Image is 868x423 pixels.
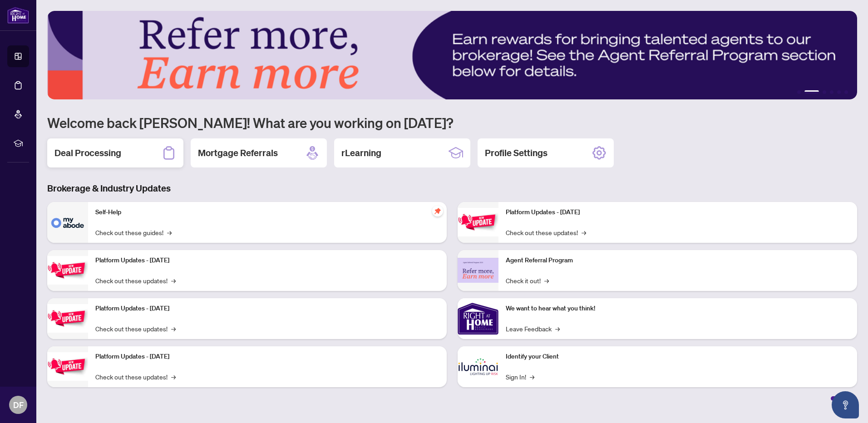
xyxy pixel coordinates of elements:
span: → [171,372,176,382]
button: 1 [797,90,801,94]
img: Platform Updates - June 23, 2025 [458,208,498,236]
h2: Deal Processing [54,147,121,159]
button: 4 [830,90,833,94]
img: Slide 1 [47,11,857,99]
img: Identify your Client [458,346,498,387]
h2: Profile Settings [485,147,547,159]
span: → [167,227,172,237]
a: Check out these updates!→ [95,275,176,285]
button: 3 [823,90,826,94]
p: We want to hear what you think! [506,304,850,314]
h2: Mortgage Referrals [198,147,278,159]
button: 6 [844,90,848,94]
button: Open asap [832,391,859,418]
span: → [171,275,176,285]
a: Check it out!→ [506,275,549,285]
button: 5 [837,90,841,94]
h2: rLearning [341,147,381,159]
p: Self-Help [95,207,439,217]
img: Agent Referral Program [458,258,498,283]
img: We want to hear what you think! [458,298,498,339]
span: → [530,372,534,382]
span: → [582,227,586,237]
a: Check out these updates!→ [95,324,176,334]
span: → [171,324,176,334]
p: Agent Referral Program [506,256,850,266]
p: Identify your Client [506,352,850,362]
a: Check out these updates!→ [506,227,586,237]
h3: Brokerage & Industry Updates [47,182,857,195]
h1: Welcome back [PERSON_NAME]! What are you working on [DATE]? [47,114,857,131]
img: Platform Updates - September 16, 2025 [47,256,88,285]
a: Check out these updates!→ [95,372,176,382]
button: 2 [804,90,819,94]
p: Platform Updates - [DATE] [506,207,850,217]
a: Check out these guides!→ [95,227,172,237]
span: → [555,324,560,334]
a: Sign In!→ [506,372,534,382]
span: DF [13,398,24,411]
img: logo [7,7,29,24]
p: Platform Updates - [DATE] [95,304,439,314]
a: Leave Feedback→ [506,324,560,334]
p: Platform Updates - [DATE] [95,352,439,362]
span: pushpin [432,206,443,216]
p: Platform Updates - [DATE] [95,256,439,266]
img: Platform Updates - July 21, 2025 [47,304,88,333]
img: Self-Help [47,202,88,243]
img: Platform Updates - July 8, 2025 [47,352,88,381]
span: → [544,275,549,285]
